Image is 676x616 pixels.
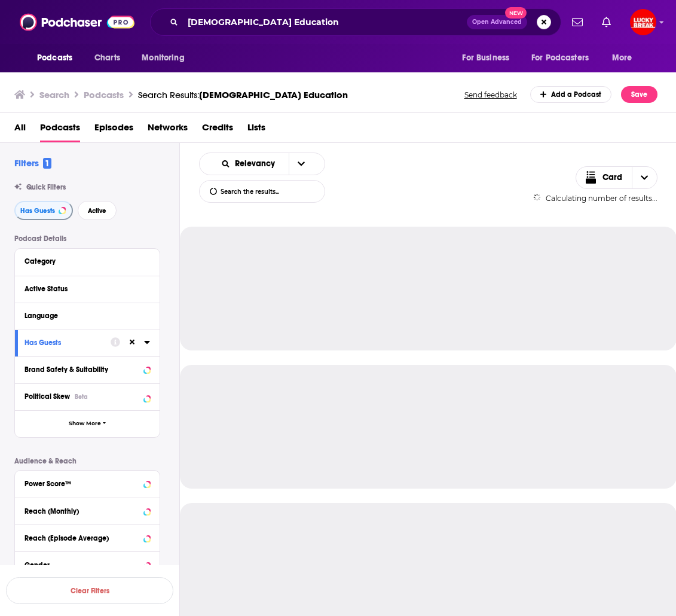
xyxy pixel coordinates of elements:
span: More [612,50,632,66]
div: Search podcasts, credits, & more... [150,8,561,36]
p: Podcast Details [14,234,160,243]
h3: Search [39,89,69,100]
button: Political SkewBeta [25,389,150,404]
div: Beta [75,393,88,401]
button: Has Guests [14,201,73,220]
p: Audience & Reach [14,457,160,465]
div: Brand Safety & Suitability [25,365,140,374]
div: Active Status [25,285,142,293]
button: open menu [29,47,88,69]
span: Relevancy [235,160,279,168]
button: open menu [133,47,200,69]
span: 1 [43,158,51,169]
h2: Choose List sort [199,153,325,175]
button: Active [78,201,117,220]
a: Credits [202,118,233,142]
button: Power Score™ [25,475,150,490]
button: open menu [454,47,524,69]
button: Choose View [576,166,658,189]
button: Reach (Episode Average) [25,530,150,545]
a: Show notifications dropdown [567,12,588,32]
a: Add a Podcast [530,86,612,103]
button: Category [25,254,150,269]
button: Open AdvancedNew [467,15,527,29]
button: Has Guests [25,335,111,350]
h2: Filters [14,157,51,169]
button: Show More [15,410,160,437]
div: Calculating number of results... [533,194,658,203]
span: Active [88,208,106,214]
div: Search Results: [138,89,348,100]
a: All [14,118,26,142]
a: Show notifications dropdown [597,12,616,32]
a: Networks [148,118,188,142]
button: open menu [604,47,647,69]
div: Reach (Monthly) [25,507,140,516]
button: Reach (Monthly) [25,503,150,518]
a: Search Results:[DEMOGRAPHIC_DATA] Education [138,89,348,100]
div: Language [25,312,142,320]
span: Charts [94,50,120,66]
div: Category [25,257,142,266]
span: Show More [69,420,101,427]
button: Language [25,308,150,323]
span: [DEMOGRAPHIC_DATA] Education [199,89,348,100]
span: Card [602,173,622,182]
h3: Podcasts [84,89,124,100]
a: Lists [247,118,265,142]
span: For Business [462,50,509,66]
div: Power Score™ [25,480,140,488]
button: Show profile menu [630,9,656,35]
img: Podchaser - Follow, Share and Rate Podcasts [20,11,134,33]
button: Send feedback [461,90,521,100]
span: New [505,7,527,19]
button: Clear Filters [6,577,173,604]
input: Search podcasts, credits, & more... [183,13,467,32]
span: For Podcasters [531,50,589,66]
a: Podcasts [40,118,80,142]
span: Quick Filters [26,183,66,191]
button: open menu [289,153,314,175]
span: Logged in as annagregory [630,9,656,35]
a: Charts [87,47,127,69]
button: open menu [524,47,606,69]
button: open menu [210,160,289,168]
span: Political Skew [25,392,70,401]
span: Monitoring [142,50,184,66]
div: Reach (Episode Average) [25,534,140,542]
a: Episodes [94,118,133,142]
span: Has Guests [20,208,55,214]
img: User Profile [630,9,656,35]
button: Active Status [25,281,150,296]
button: Save [621,86,657,103]
span: Open Advanced [472,19,522,25]
button: Brand Safety & Suitability [25,362,150,377]
div: Has Guests [25,339,103,347]
div: Gender [25,561,140,569]
span: Podcasts [37,50,72,66]
button: Gender [25,557,150,572]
